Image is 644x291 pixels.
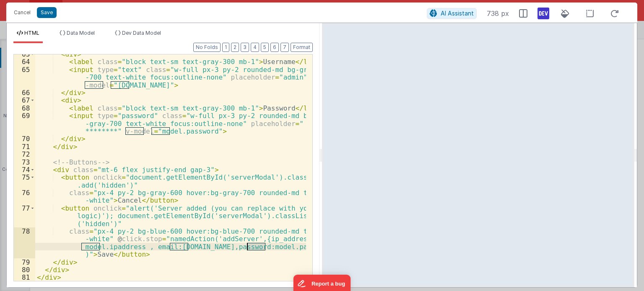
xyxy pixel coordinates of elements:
div: 81 [14,273,35,281]
button: 1 [222,43,229,52]
span: 738 px [487,8,509,18]
div: 68 [14,104,35,112]
div: 70 [14,135,35,142]
div: 63 [14,50,35,58]
button: Save [37,7,57,18]
div: 64 [14,58,35,65]
button: Format [291,43,313,52]
button: AI Assistant [427,8,477,19]
span: Data Model [67,30,95,36]
div: 72 [14,150,35,158]
button: 6 [270,43,279,52]
span: Dev Data Model [122,30,161,36]
div: 75 [14,173,35,189]
button: 5 [261,43,269,52]
button: No Folds [193,43,221,52]
button: 3 [241,43,249,52]
div: 76 [14,189,35,204]
div: 74 [14,166,35,173]
span: HTML [24,30,39,36]
button: 7 [280,43,289,52]
div: 71 [14,143,35,150]
button: 2 [231,43,239,52]
span: AI Assistant [441,10,474,17]
div: 65 [14,66,35,89]
div: 80 [14,266,35,273]
div: 77 [14,204,35,227]
button: Cancel [10,7,35,18]
div: 79 [14,258,35,266]
div: 67 [14,96,35,104]
div: 69 [14,112,35,135]
div: 66 [14,89,35,96]
div: 78 [14,227,35,258]
div: 73 [14,158,35,166]
button: 4 [251,43,259,52]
